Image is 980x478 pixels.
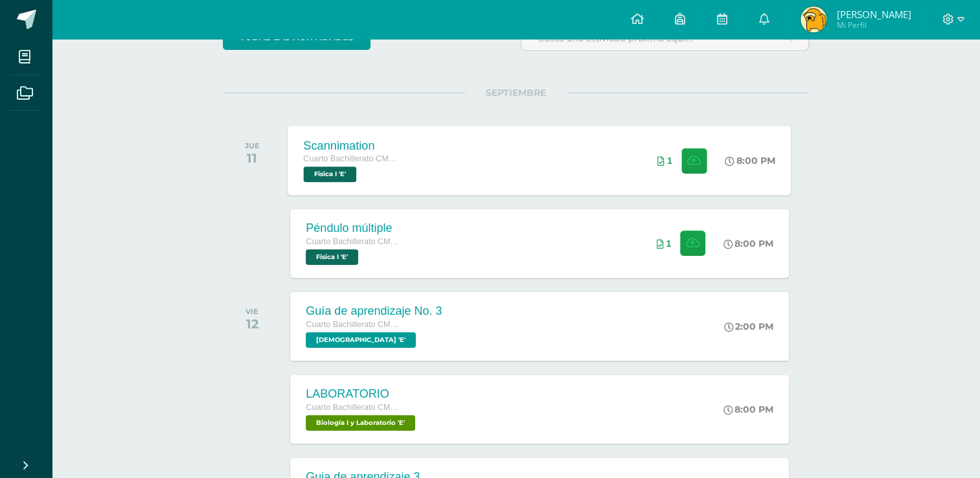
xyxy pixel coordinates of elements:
[304,139,402,152] div: Scannimation
[304,154,402,163] span: Cuarto Bachillerato CMP Bachillerato en CCLL con Orientación en Computación
[724,238,773,249] div: 8:00 PM
[667,155,672,166] span: 1
[657,155,672,166] div: Archivos entregados
[656,238,671,249] div: Archivos entregados
[725,155,776,166] div: 8:00 PM
[836,8,911,21] span: [PERSON_NAME]
[836,19,911,30] span: Mi Perfil
[245,307,258,316] div: VIE
[465,87,567,98] span: SEPTIEMBRE
[306,415,415,431] span: Biología I y Laboratorio 'E'
[306,403,403,412] span: Cuarto Bachillerato CMP Bachillerato en CCLL con Orientación en Computación
[306,222,403,235] div: Péndulo múltiple
[304,166,357,182] span: Física I 'E'
[724,404,773,415] div: 8:00 PM
[245,150,260,166] div: 11
[306,237,403,246] span: Cuarto Bachillerato CMP Bachillerato en CCLL con Orientación en Computación
[306,249,358,265] span: Física I 'E'
[306,387,418,401] div: LABORATORIO
[245,316,258,332] div: 12
[666,238,671,249] span: 1
[306,332,416,348] span: Biblia 'E'
[801,6,826,32] img: f4a4a5ec355aaf5eeddffed5f29a004b.png
[306,320,403,329] span: Cuarto Bachillerato CMP Bachillerato en CCLL con Orientación en Computación
[245,141,260,150] div: JUE
[306,304,442,318] div: Guía de aprendizaje No. 3
[724,321,773,332] div: 2:00 PM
